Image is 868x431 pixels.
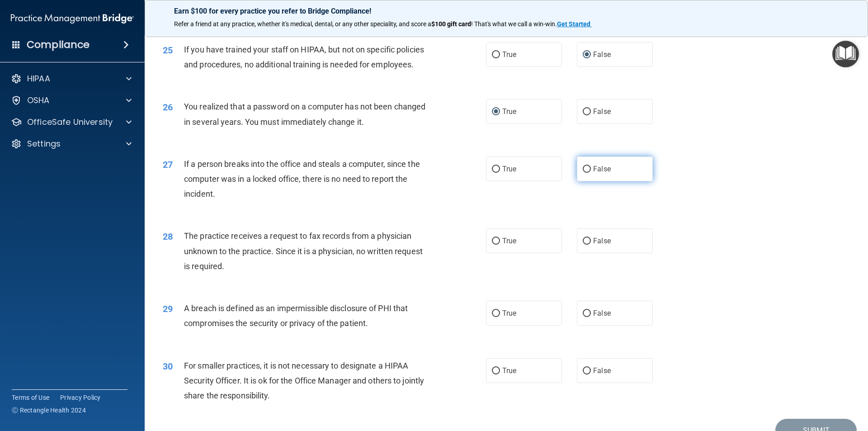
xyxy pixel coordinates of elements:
[502,165,516,173] span: True
[492,166,500,173] input: True
[27,38,90,51] h4: Compliance
[583,109,591,115] input: False
[11,138,132,149] a: Settings
[11,9,134,28] img: PMB logo
[557,20,592,28] a: Get Started
[593,107,611,116] span: False
[174,7,839,15] p: Earn $100 for every practice you refer to Bridge Compliance!
[27,95,50,106] p: OSHA
[593,309,611,317] span: False
[27,138,61,149] p: Settings
[184,231,423,270] span: The practice receives a request to fax records from a physician unknown to the practice. Since it...
[11,95,132,106] a: OSHA
[184,361,424,400] span: For smaller practices, it is not necessary to designate a HIPAA Security Officer. It is ok for th...
[174,20,431,28] span: Refer a friend at any practice, whether it's medical, dental, or any other speciality, and score a
[163,159,173,170] span: 27
[593,366,611,375] span: False
[492,310,500,317] input: True
[163,303,173,314] span: 29
[163,231,173,242] span: 28
[502,309,516,317] span: True
[502,107,516,116] span: True
[492,238,500,245] input: True
[11,117,132,128] a: OfficeSafe University
[60,393,101,402] a: Privacy Policy
[163,102,173,113] span: 26
[184,303,408,328] span: A breach is defined as an impermissible disclosure of PHI that compromises the security or privac...
[583,52,591,58] input: False
[502,237,516,245] span: True
[593,237,611,245] span: False
[163,45,173,56] span: 25
[27,73,50,84] p: HIPAA
[583,368,591,374] input: False
[12,393,49,402] a: Terms of Use
[12,406,86,415] span: Ⓒ Rectangle Health 2024
[431,20,471,28] strong: $100 gift card
[502,50,516,59] span: True
[583,166,591,173] input: False
[184,102,425,126] span: You realized that a password on a computer has not been changed in several years. You must immedi...
[583,310,591,317] input: False
[184,159,420,199] span: If a person breaks into the office and steals a computer, since the computer was in a locked offi...
[163,361,173,372] span: 30
[593,50,611,59] span: False
[11,73,132,84] a: HIPAA
[593,165,611,173] span: False
[557,20,590,28] strong: Get Started
[492,368,500,374] input: True
[471,20,557,28] span: ! That's what we call a win-win.
[492,52,500,58] input: True
[492,109,500,115] input: True
[184,45,424,69] span: If you have trained your staff on HIPAA, but not on specific policies and procedures, no addition...
[27,117,113,128] p: OfficeSafe University
[832,41,859,67] button: Open Resource Center
[502,366,516,375] span: True
[583,238,591,245] input: False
